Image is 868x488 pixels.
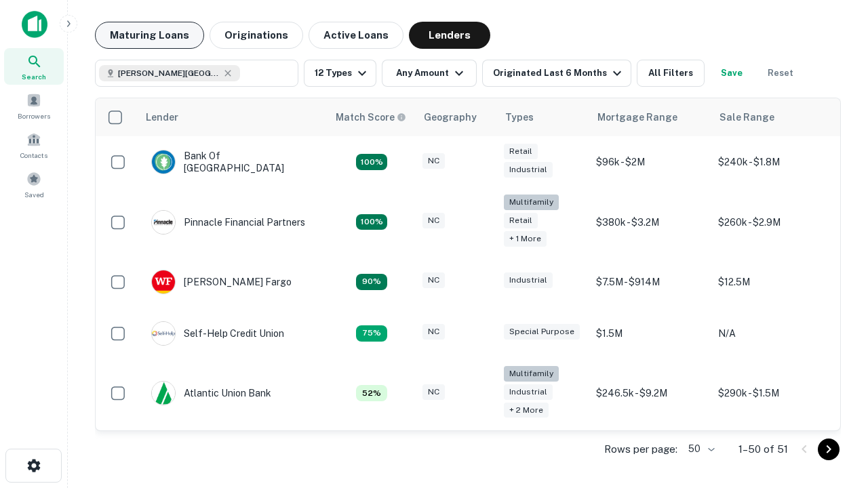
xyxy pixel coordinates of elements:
[710,60,753,87] button: Save your search to get updates of matches that match your search criteria.
[800,336,868,401] iframe: Chat Widget
[409,22,490,49] button: Lenders
[152,211,175,234] img: picture
[151,321,284,346] div: Self-help Credit Union
[4,127,64,163] a: Contacts
[356,214,387,230] div: Matching Properties: 24, hasApolloMatch: undefined
[152,270,175,293] img: picture
[95,22,204,49] button: Maturing Loans
[152,382,175,405] img: picture
[22,11,47,38] img: capitalize-icon.png
[138,98,328,136] th: Lender
[504,403,549,418] div: + 2 more
[20,150,47,161] span: Contacts
[589,359,711,428] td: $246.5k - $9.2M
[336,110,403,125] h6: Match Score
[422,153,445,169] div: NC
[118,67,220,79] span: [PERSON_NAME][GEOGRAPHIC_DATA], [GEOGRAPHIC_DATA]
[604,441,677,457] p: Rows per page:
[424,109,477,125] div: Geography
[152,150,175,174] img: picture
[504,195,559,210] div: Multifamily
[356,154,387,170] div: Matching Properties: 14, hasApolloMatch: undefined
[711,256,833,308] td: $12.5M
[589,256,711,308] td: $7.5M - $914M
[589,308,711,359] td: $1.5M
[146,109,178,125] div: Lender
[24,189,44,200] span: Saved
[504,324,580,340] div: Special Purpose
[719,109,774,125] div: Sale Range
[304,60,376,87] button: 12 Types
[151,210,305,235] div: Pinnacle Financial Partners
[309,22,403,49] button: Active Loans
[589,188,711,256] td: $380k - $3.2M
[711,136,833,188] td: $240k - $1.8M
[422,384,445,400] div: NC
[504,162,553,178] div: Industrial
[818,439,840,460] button: Go to next page
[22,71,46,82] span: Search
[382,60,477,87] button: Any Amount
[328,98,416,136] th: Capitalize uses an advanced AI algorithm to match your search with the best lender. The match sco...
[482,60,631,87] button: Originated Last 6 Months
[422,324,445,340] div: NC
[589,98,711,136] th: Mortgage Range
[356,325,387,342] div: Matching Properties: 10, hasApolloMatch: undefined
[151,150,314,174] div: Bank Of [GEOGRAPHIC_DATA]
[683,439,717,459] div: 50
[504,272,553,288] div: Industrial
[336,110,406,125] div: Capitalize uses an advanced AI algorithm to match your search with the best lender. The match sco...
[151,381,271,405] div: Atlantic Union Bank
[4,166,64,203] a: Saved
[711,359,833,428] td: $290k - $1.5M
[711,188,833,256] td: $260k - $2.9M
[589,136,711,188] td: $96k - $2M
[637,60,705,87] button: All Filters
[759,60,802,87] button: Reset
[210,22,303,49] button: Originations
[504,366,559,382] div: Multifamily
[505,109,534,125] div: Types
[422,213,445,228] div: NC
[356,274,387,290] div: Matching Properties: 12, hasApolloMatch: undefined
[504,231,547,247] div: + 1 more
[504,213,538,228] div: Retail
[738,441,788,457] p: 1–50 of 51
[4,48,64,85] a: Search
[497,98,589,136] th: Types
[151,270,292,294] div: [PERSON_NAME] Fargo
[18,110,50,121] span: Borrowers
[416,98,497,136] th: Geography
[711,308,833,359] td: N/A
[597,109,677,125] div: Mortgage Range
[152,322,175,345] img: picture
[4,87,64,124] a: Borrowers
[711,98,833,136] th: Sale Range
[493,65,625,81] div: Originated Last 6 Months
[504,384,553,400] div: Industrial
[356,385,387,401] div: Matching Properties: 7, hasApolloMatch: undefined
[422,272,445,288] div: NC
[504,144,538,159] div: Retail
